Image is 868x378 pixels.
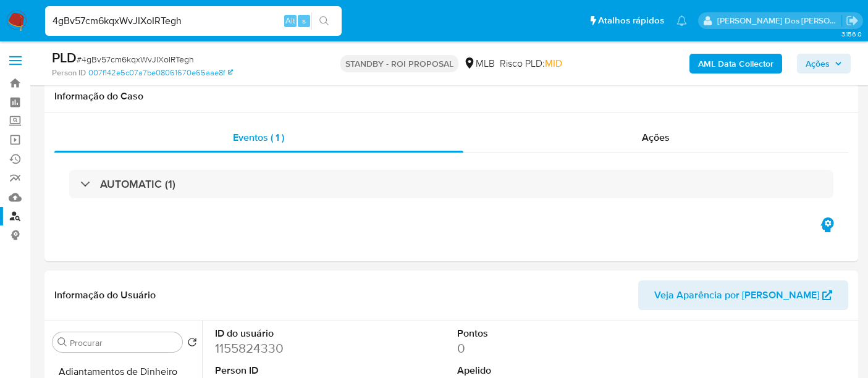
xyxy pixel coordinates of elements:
b: AML Data Collector [698,54,773,73]
b: Person ID [52,67,86,78]
span: MID [545,56,562,70]
p: renato.lopes@mercadopago.com.br [717,15,842,27]
button: Veja Aparência por [PERSON_NAME] [638,280,848,310]
a: 007f142e5c07a7be08061670e65aae8f [88,67,233,78]
span: Ações [806,54,830,73]
a: Sair [846,14,859,27]
span: Ações [642,130,670,145]
button: search-icon [311,12,337,30]
h1: Informação do Caso [54,90,848,103]
dt: Person ID [215,364,364,377]
input: Pesquise usuários ou casos... [45,13,342,29]
dt: ID do usuário [215,327,364,340]
button: Retornar ao pedido padrão [187,337,197,351]
span: Eventos ( 1 ) [233,130,284,145]
h3: AUTOMATIC (1) [100,177,175,191]
span: # 4gBv57cm6kqxWvJIXoIRTegh [77,53,194,65]
button: AML Data Collector [689,54,782,73]
a: Notificações [676,15,687,26]
span: Veja Aparência por [PERSON_NAME] [654,280,819,310]
input: Procurar [70,337,177,348]
div: MLB [463,57,495,70]
div: AUTOMATIC (1) [69,170,833,198]
button: Procurar [57,337,67,347]
b: PLD [52,48,77,67]
dd: 0 [457,340,607,357]
p: STANDBY - ROI PROPOSAL [340,55,458,72]
dd: 1155824330 [215,340,364,357]
span: Atalhos rápidos [598,14,664,27]
h1: Informação do Usuário [54,289,156,301]
span: s [302,15,306,27]
span: Risco PLD: [500,57,562,70]
dt: Apelido [457,364,607,377]
button: Ações [797,54,851,73]
span: Alt [285,15,295,27]
dt: Pontos [457,327,607,340]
